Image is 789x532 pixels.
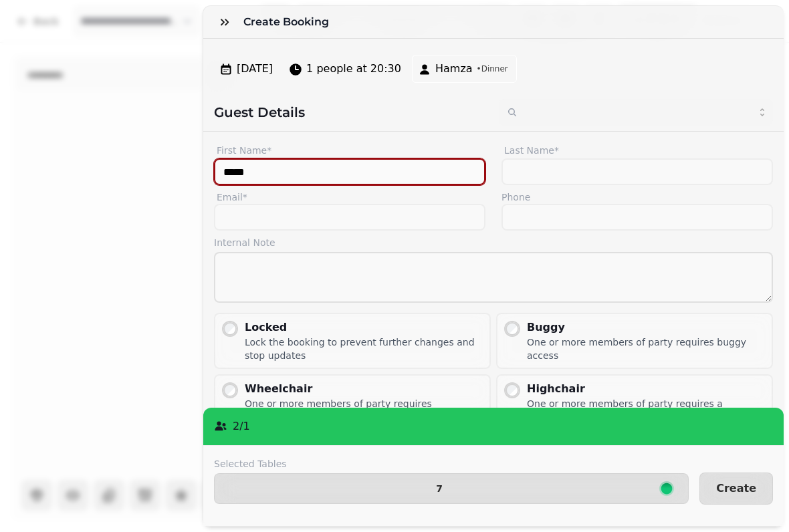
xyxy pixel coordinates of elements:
button: Create [699,473,773,505]
span: • Dinner [477,63,508,74]
div: Highchair [527,381,766,397]
label: Last Name* [501,142,773,158]
span: Create [716,483,756,494]
label: Phone [501,190,773,204]
button: 7 [214,473,689,504]
div: Lock the booking to prevent further changes and stop updates [245,336,484,362]
div: One or more members of party requires wheelchair access [245,397,484,424]
span: Hamza [435,61,473,77]
div: Buggy [527,319,766,336]
p: 7 [436,484,443,493]
span: 1 people at 20:30 [306,61,401,77]
p: 2 / 1 [233,418,250,434]
label: Email* [214,190,485,204]
label: Internal Note [214,236,773,249]
div: Wheelchair [245,381,484,397]
h2: Guest Details [214,103,488,122]
span: [DATE] [237,61,273,77]
div: One or more members of party requires a highchair [527,397,766,424]
label: First Name* [214,142,485,158]
label: Selected Tables [214,457,689,471]
div: Locked [245,319,484,336]
h3: Create Booking [243,14,334,30]
div: One or more members of party requires buggy access [527,336,766,362]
